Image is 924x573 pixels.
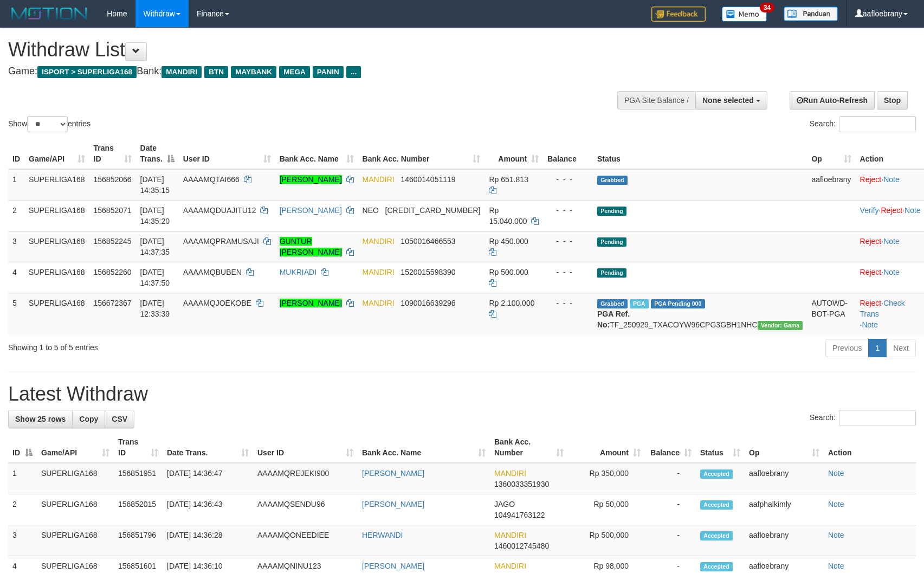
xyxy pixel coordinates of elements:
span: NEO [363,206,379,215]
input: Search: [839,116,916,132]
span: MANDIRI [161,66,202,78]
span: CSV [112,415,127,423]
th: ID: activate to sort column descending [8,432,37,463]
td: 2 [8,200,24,231]
img: Feedback.jpg [651,7,706,22]
span: MANDIRI [363,299,395,307]
span: PGA Pending [651,299,705,308]
a: Reject [860,175,882,184]
span: MANDIRI [494,531,526,539]
a: Reject [860,299,882,307]
span: 34 [760,3,774,12]
td: SUPERLIGA168 [37,463,114,494]
span: Vendor URL: https://trx31.1velocity.biz [758,321,803,330]
div: PGA Site Balance / [617,91,695,110]
img: panduan.png [784,7,838,21]
span: 156852260 [94,268,132,276]
span: Copy 1460012745480 to clipboard [494,542,549,550]
h4: Game: Bank: [8,66,605,77]
span: Accepted [700,500,733,510]
span: Copy 104941763122 to clipboard [494,511,545,519]
span: Rp 2.100.000 [489,299,534,307]
h1: Latest Withdraw [8,383,916,405]
label: Search: [810,410,916,426]
a: Note [883,175,900,184]
span: Rp 15.040.000 [489,206,527,226]
span: AAAAMQTAI666 [183,175,240,184]
a: Note [883,237,900,246]
span: Rp 500.000 [489,268,528,276]
h1: Withdraw List [8,39,605,61]
td: 1 [8,463,37,494]
span: Accepted [700,562,733,571]
span: MANDIRI [494,562,526,570]
td: [DATE] 14:36:47 [163,463,253,494]
a: [PERSON_NAME] [362,500,424,508]
a: Copy [72,410,105,428]
a: Note [828,531,844,539]
a: [PERSON_NAME] [362,562,424,570]
td: aafloebrany [745,463,824,494]
a: Reject [860,268,882,276]
div: - - - [547,236,589,247]
img: MOTION_logo.png [8,5,91,22]
a: Note [828,469,844,478]
span: AAAAMQPRAMUSAJI [183,237,259,246]
td: SUPERLIGA168 [37,525,114,556]
th: User ID: activate to sort column ascending [253,432,358,463]
a: Reject [860,237,882,246]
td: 156851951 [114,463,163,494]
a: Check Trans [860,299,905,318]
span: 156852066 [94,175,132,184]
th: Bank Acc. Name: activate to sort column ascending [275,138,358,169]
td: SUPERLIGA168 [24,262,89,293]
th: Game/API: activate to sort column ascending [24,138,89,169]
td: SUPERLIGA168 [24,231,89,262]
span: Copy 1090016639296 to clipboard [400,299,455,307]
span: PANIN [313,66,344,78]
span: 156672367 [94,299,132,307]
span: Pending [597,268,626,278]
a: HERWANDI [362,531,403,539]
td: aafloebrany [807,169,855,201]
span: [DATE] 14:35:20 [140,206,170,226]
td: Rp 350,000 [568,463,645,494]
td: - [645,525,696,556]
span: None selected [702,96,754,105]
span: Grabbed [597,176,628,185]
td: Rp 500,000 [568,525,645,556]
label: Search: [810,116,916,132]
a: Verify [860,206,879,215]
td: SUPERLIGA168 [24,293,89,334]
a: [PERSON_NAME] [280,299,342,307]
th: Bank Acc. Name: activate to sort column ascending [358,432,490,463]
b: PGA Ref. No: [597,310,630,329]
span: AAAAMQJOEKOBE [183,299,251,307]
span: Copy 1360033351930 to clipboard [494,480,549,488]
a: [PERSON_NAME] [280,175,342,184]
span: MANDIRI [363,175,395,184]
th: Date Trans.: activate to sort column descending [136,138,179,169]
div: Showing 1 to 5 of 5 entries [8,338,377,353]
a: Note [883,268,900,276]
th: Action [824,432,916,463]
div: - - - [547,174,589,185]
span: AAAAMQDUAJITU12 [183,206,256,215]
span: AAAAMQBUBEN [183,268,242,276]
span: 156852071 [94,206,132,215]
th: Bank Acc. Number: activate to sort column ascending [490,432,568,463]
a: Run Auto-Refresh [790,91,875,110]
span: JAGO [494,500,515,508]
td: AUTOWD-BOT-PGA [807,293,855,334]
td: 2 [8,494,37,525]
a: Note [828,562,844,570]
span: Rp 450.000 [489,237,528,246]
div: - - - [547,298,589,308]
td: 156852015 [114,494,163,525]
span: [DATE] 14:37:50 [140,268,170,287]
th: Status [593,138,807,169]
span: Pending [597,237,626,247]
td: AAAAMQSENDU96 [253,494,358,525]
th: Op: activate to sort column ascending [745,432,824,463]
span: Copy 1520015598390 to clipboard [400,268,455,276]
